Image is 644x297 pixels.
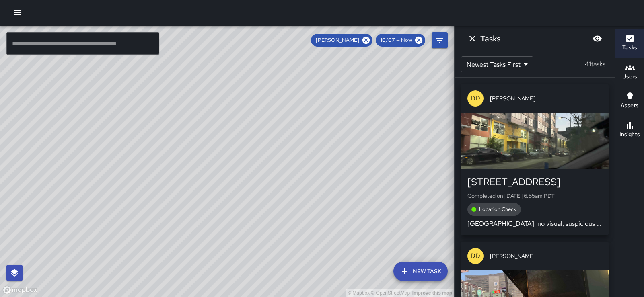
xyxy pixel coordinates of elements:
[619,130,640,139] h6: Insights
[490,252,602,260] span: [PERSON_NAME]
[582,59,609,69] p: 41 tasks
[467,192,602,200] p: Completed on [DATE] 6:55am PDT
[615,29,644,58] button: Tasks
[464,31,480,47] button: Dismiss
[393,262,448,281] button: New Task
[621,101,639,110] h6: Assets
[474,205,521,213] span: Location Check
[622,43,637,52] h6: Tasks
[432,32,448,48] button: Filters
[376,34,425,47] div: 10/07 — Now
[615,116,644,145] button: Insights
[311,34,372,47] div: [PERSON_NAME]
[311,36,364,44] span: [PERSON_NAME]
[622,72,637,81] h6: Users
[471,251,480,261] p: DD
[467,219,602,229] p: [GEOGRAPHIC_DATA], no visual, suspicious activity all clear
[467,176,602,188] div: [STREET_ADDRESS]
[615,58,644,87] button: Users
[589,31,605,47] button: Blur
[461,84,609,235] button: DD[PERSON_NAME][STREET_ADDRESS]Completed on [DATE] 6:55am PDTLocation Check[GEOGRAPHIC_DATA], no ...
[376,36,417,44] span: 10/07 — Now
[490,94,602,102] span: [PERSON_NAME]
[471,94,480,103] p: DD
[480,32,500,45] h6: Tasks
[615,87,644,116] button: Assets
[461,56,533,72] div: Newest Tasks First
